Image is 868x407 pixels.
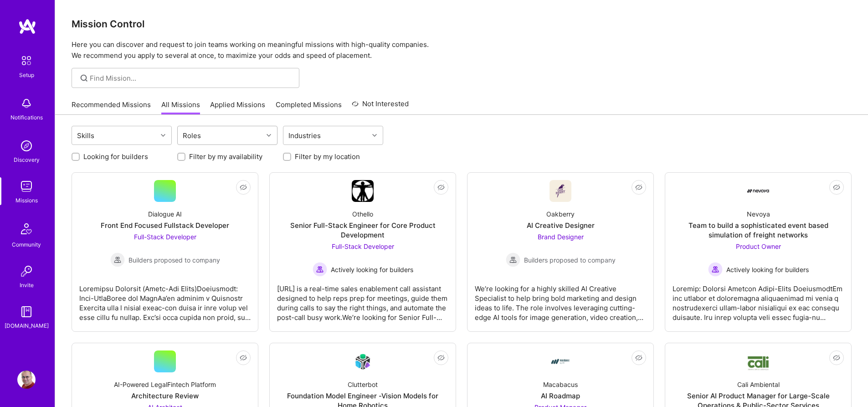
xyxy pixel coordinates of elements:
div: Dialogue AI [148,209,182,219]
div: Community [12,240,41,249]
img: Company Logo [550,350,571,372]
div: Team to build a sophisticated event based simulation of freight networks [673,221,844,240]
div: Roles [180,129,203,142]
label: Filter by my location [295,152,360,161]
div: Architecture Review [131,391,199,401]
img: guide book [17,303,36,321]
div: Discovery [14,155,40,165]
img: setup [17,51,36,70]
i: icon EyeClosed [635,354,642,361]
img: logo [18,18,36,35]
img: Company Logo [352,351,374,372]
div: Front End Focused Fullstack Developer [101,221,229,230]
i: icon EyeClosed [437,184,445,191]
div: Industries [286,129,323,142]
i: icon EyeClosed [635,184,642,191]
span: Builders proposed to company [128,255,220,265]
img: Invite [17,262,36,280]
label: Looking for builders [83,152,148,161]
div: We’re looking for a highly skilled AI Creative Specialist to help bring bold marketing and design... [475,277,646,322]
input: Find Mission... [90,73,293,83]
span: Actively looking for builders [331,265,413,274]
img: Builders proposed to company [110,252,125,267]
img: Company Logo [747,189,769,193]
a: All Missions [161,100,200,115]
span: Full-Stack Developer [332,242,394,250]
img: teamwork [17,177,36,196]
img: Company Logo [747,352,769,371]
div: Cali Ambiental [737,380,780,389]
div: Clutterbot [348,380,378,389]
div: AI Creative Designer [527,221,595,230]
div: Loremipsu Dolorsit (Ametc-Adi Elits)Doeiusmodt: Inci-UtlaBoree dol MagnAa’en adminim v Quisnostr ... [79,277,251,322]
a: Applied Missions [210,100,265,115]
span: Full-Stack Developer [134,233,196,241]
i: icon EyeClosed [833,184,840,191]
div: Skills [75,129,97,142]
i: icon EyeClosed [437,354,445,361]
div: Missions [15,196,38,205]
i: icon SearchGrey [79,73,89,83]
div: Notifications [10,113,43,122]
a: Company LogoOakberryAI Creative DesignerBrand Designer Builders proposed to companyBuilders propo... [475,180,646,324]
div: Macabacus [543,380,578,389]
i: icon Chevron [267,133,271,138]
p: Here you can discover and request to join teams working on meaningful missions with high-quality ... [72,39,852,61]
img: Builders proposed to company [506,252,520,267]
div: AI Roadmap [541,391,580,401]
div: Invite [20,280,34,290]
i: icon Chevron [372,133,377,138]
i: icon EyeClosed [240,354,247,361]
img: bell [17,94,36,113]
i: icon Chevron [161,133,165,138]
span: Brand Designer [538,233,584,241]
a: Company LogoNevoyaTeam to build a sophisticated event based simulation of freight networksProduct... [673,180,844,324]
i: icon EyeClosed [240,184,247,191]
img: Company Logo [550,180,571,202]
i: icon EyeClosed [833,354,840,361]
img: Actively looking for builders [313,262,327,277]
img: Actively looking for builders [708,262,723,277]
div: Loremip: Dolorsi Ametcon Adipi-Elits DoeiusmodtEm inc utlabor et doloremagna aliquaenimad mi veni... [673,277,844,322]
h3: Mission Control [72,18,852,30]
div: Othello [352,209,373,219]
span: Product Owner [736,242,781,250]
img: User Avatar [17,371,36,389]
div: [DOMAIN_NAME] [5,321,49,330]
a: Recommended Missions [72,100,151,115]
img: Community [15,218,37,240]
a: Completed Missions [276,100,342,115]
div: Senior Full-Stack Engineer for Core Product Development [277,221,448,240]
span: Builders proposed to company [524,255,616,265]
label: Filter by my availability [189,152,262,161]
span: Actively looking for builders [726,265,809,274]
a: Not Interested [352,98,409,115]
a: Dialogue AIFront End Focused Fullstack DeveloperFull-Stack Developer Builders proposed to company... [79,180,251,324]
a: Company LogoOthelloSenior Full-Stack Engineer for Core Product DevelopmentFull-Stack Developer Ac... [277,180,448,324]
div: Nevoya [747,209,770,219]
div: Setup [19,70,34,80]
div: AI-Powered LegalFintech Platform [114,380,216,389]
img: Company Logo [352,180,374,202]
div: Oakberry [546,209,575,219]
img: discovery [17,137,36,155]
a: User Avatar [15,371,38,389]
div: [URL] is a real-time sales enablement call assistant designed to help reps prep for meetings, gui... [277,277,448,322]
